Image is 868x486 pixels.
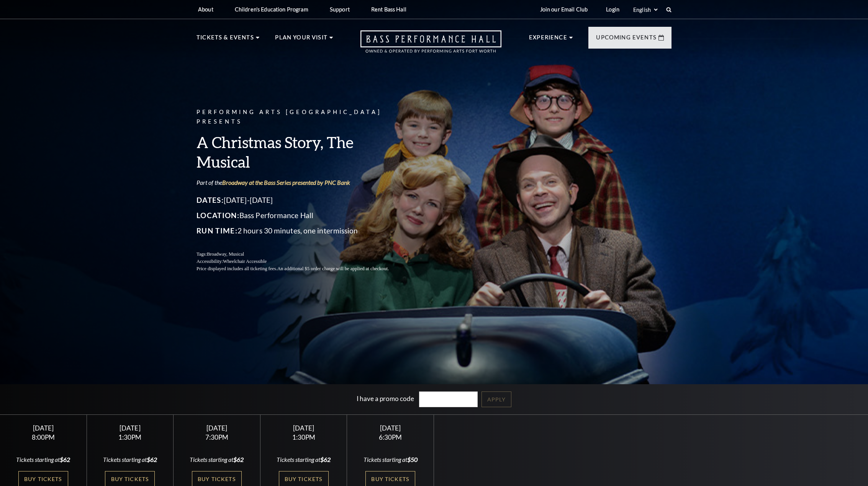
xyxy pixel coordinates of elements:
[197,196,224,204] span: Dates:
[197,251,407,258] p: Tags:
[96,434,164,440] div: 1:30PM
[222,179,350,186] a: Broadway at the Bass Series presented by PNC Bank
[270,434,338,440] div: 1:30PM
[197,209,407,222] p: Bass Performance Hall
[330,6,350,13] p: Support
[357,395,414,403] label: I have a promo code
[275,33,328,47] p: Plan Your Visit
[407,456,418,463] span: $50
[197,225,407,237] p: 2 hours 30 minutes, one intermission
[356,434,424,440] div: 6:30PM
[632,6,659,13] select: Select:
[9,434,77,440] div: 8:00PM
[197,33,254,47] p: Tickets & Events
[277,266,389,271] span: An additional $5 order charge will be applied at checkout.
[197,194,407,206] p: [DATE]-[DATE]
[235,6,308,13] p: Children's Education Program
[207,251,244,257] span: Broadway, Musical
[197,108,407,127] p: Performing Arts [GEOGRAPHIC_DATA] Presents
[197,132,407,171] h3: A Christmas Story, The Musical
[96,455,164,464] div: Tickets starting at
[147,456,157,463] span: $62
[9,424,77,432] div: [DATE]
[60,456,70,463] span: $62
[197,258,407,265] p: Accessibility:
[183,455,251,464] div: Tickets starting at
[270,455,338,464] div: Tickets starting at
[183,424,251,432] div: [DATE]
[233,456,244,463] span: $62
[9,455,77,464] div: Tickets starting at
[197,211,239,220] span: Location:
[198,6,213,13] p: About
[270,424,338,432] div: [DATE]
[183,434,251,440] div: 7:30PM
[356,424,424,432] div: [DATE]
[529,33,567,47] p: Experience
[197,226,237,235] span: Run Time:
[197,178,407,187] p: Part of the
[96,424,164,432] div: [DATE]
[223,259,267,264] span: Wheelchair Accessible
[197,265,407,272] p: Price displayed includes all ticketing fees.
[371,6,406,13] p: Rent Bass Hall
[320,456,331,463] span: $62
[596,33,657,47] p: Upcoming Events
[356,455,424,464] div: Tickets starting at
